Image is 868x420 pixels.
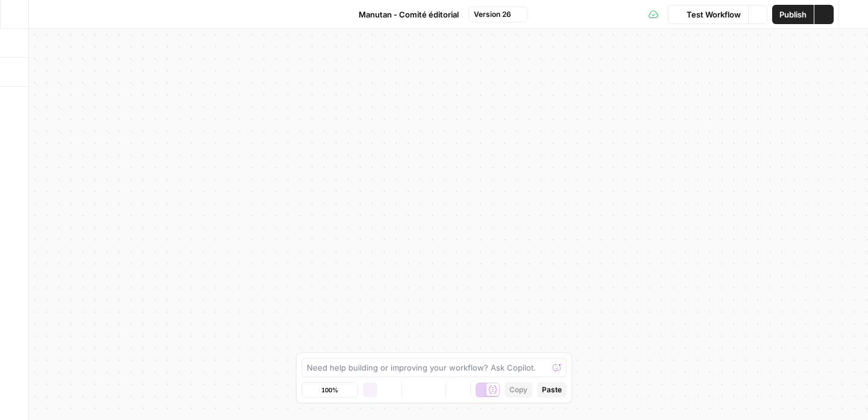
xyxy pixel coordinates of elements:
span: Test Workflow [687,8,741,20]
button: Test Workflow [668,5,748,24]
button: Version 26 [468,7,527,22]
button: Copy [505,382,532,398]
span: Publish [779,8,807,20]
span: 100% [321,385,338,395]
span: Paste [542,384,562,395]
span: Manutan - Comité éditorial [359,8,459,20]
button: Paste [537,382,567,398]
button: Publish [772,5,814,24]
button: Manutan - Comité éditorial [341,5,466,24]
span: Version 26 [474,9,511,20]
span: Copy [509,384,527,395]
